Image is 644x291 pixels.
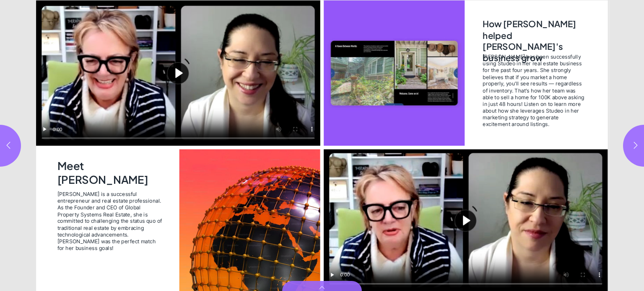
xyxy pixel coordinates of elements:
h2: How [PERSON_NAME] helped [PERSON_NAME]'s business grow [483,18,587,47]
h2: Meet [PERSON_NAME] [57,159,165,185]
span: [PERSON_NAME] is a successful entrepreneur and real estate professional. As the Founder and CEO o... [57,191,163,251]
span: [PERSON_NAME] has been successfully using Studeo in her real estate business for the past four ye... [483,53,585,127]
